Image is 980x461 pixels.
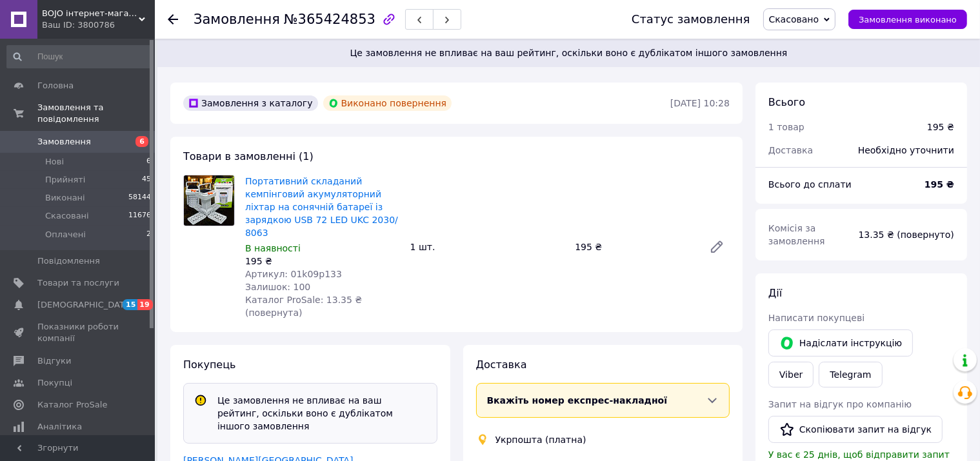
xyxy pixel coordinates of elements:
img: Портативний складаний кемпінговий акумуляторний ліхтар на сонячній батареї із зарядкою USB 72 LED... [184,175,234,226]
span: Запит на відгук про компанію [768,399,912,409]
a: Портативний складаний кемпінговий акумуляторний ліхтар на сонячній батареї із зарядкою USB 72 LED... [245,176,398,238]
span: Замовлення [194,12,280,27]
div: 195 ₴ [245,255,400,268]
span: №365424853 [284,12,375,27]
div: Необхідно уточнити [850,136,962,164]
span: 19 [137,299,152,310]
div: Ваш ID: 3800786 [42,19,155,31]
span: Повідомлення [37,255,100,267]
span: Доставка [768,145,813,155]
button: Надіслати інструкцію [768,329,913,357]
span: Залишок: 100 [245,282,310,292]
div: Повернутися назад [168,13,178,26]
span: [DEMOGRAPHIC_DATA] [37,299,133,311]
span: 11676 [128,210,151,222]
div: 1 шт. [405,238,570,256]
span: Покупці [37,377,72,389]
span: Прийняті [45,174,85,186]
button: Замовлення виконано [848,10,967,29]
span: 15 [123,299,137,310]
span: Оплачені [45,229,86,240]
button: Скопіювати запит на відгук [768,416,943,443]
span: Замовлення та повідомлення [37,102,155,125]
span: Написати покупцеві [768,313,865,323]
div: Статус замовлення [632,13,750,26]
div: Виконано повернення [323,95,452,111]
span: Виконані [45,192,85,204]
div: Укрпошта (платна) [492,433,590,446]
span: Дії [768,287,782,299]
span: Скасовано [769,14,819,25]
span: BOJO інтернет-магазин [42,8,139,19]
time: [DATE] 10:28 [670,98,730,108]
span: Скасовані [45,210,89,222]
a: Редагувати [704,234,730,260]
span: Нові [45,156,64,168]
span: 1 товар [768,122,805,132]
span: Доставка [476,358,527,371]
span: Артикул: 01k09p133 [245,269,342,279]
span: Відгуки [37,355,71,367]
span: Всього [768,96,805,108]
span: 45 [142,174,151,186]
span: 6 [146,156,151,168]
div: Це замовлення не впливає на ваш рейтинг, оскільки воно є дублікатом іншого замовлення [212,394,432,433]
span: Товари та послуги [37,277,119,289]
span: 13.35 ₴ (повернуто) [859,230,954,240]
span: Головна [37,80,74,92]
span: Всього до сплати [768,179,852,190]
span: Замовлення [37,136,91,148]
span: Комісія за замовлення [768,223,825,246]
span: Це замовлення не впливає на ваш рейтинг, оскільки воно є дублікатом іншого замовлення [173,46,965,59]
input: Пошук [6,45,152,68]
span: 6 [135,136,148,147]
span: Покупець [183,358,236,371]
span: Замовлення виконано [859,15,957,25]
a: Viber [768,362,814,387]
span: 58144 [128,192,151,204]
span: Товари в замовленні (1) [183,150,314,162]
div: 195 ₴ [570,238,699,256]
span: В наявності [245,243,301,253]
span: 2 [146,229,151,240]
a: Telegram [819,362,882,387]
span: Вкажіть номер експрес-накладної [487,395,668,406]
span: Аналітика [37,421,82,433]
b: 195 ₴ [925,179,954,190]
span: Каталог ProSale [37,399,107,411]
div: 195 ₴ [927,121,954,133]
div: Замовлення з каталогу [183,95,318,111]
span: Каталог ProSale: 13.35 ₴ (повернута) [245,295,362,318]
span: Показники роботи компанії [37,321,119,344]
